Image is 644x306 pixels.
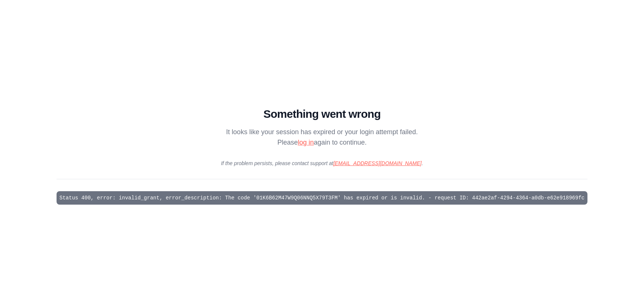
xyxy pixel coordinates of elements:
[57,191,587,205] pre: Status 400, error: invalid_grant, error_description: The code '01K6B62M47W9Q06NNQ5X79T3FM' has ex...
[333,160,422,166] a: [EMAIL_ADDRESS][DOMAIN_NAME]
[57,160,587,167] p: If the problem persists, please contact support at .
[298,139,314,146] a: log in
[57,137,587,148] p: Please again to continue.
[57,107,587,121] h1: Something went wrong
[57,127,587,137] p: It looks like your session has expired or your login attempt failed.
